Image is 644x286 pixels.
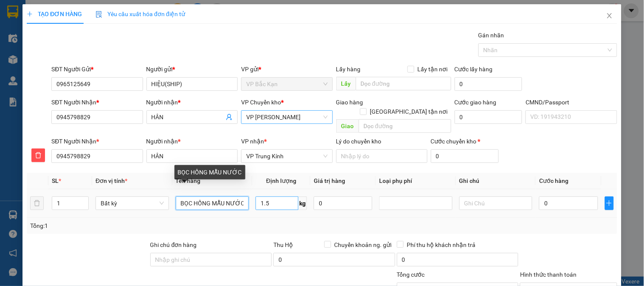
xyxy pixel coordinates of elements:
[51,137,143,146] div: SĐT Người Nhận
[414,64,451,74] span: Lấy tận nơi
[11,11,74,53] img: logo.jpg
[404,240,479,250] span: Phí thu hộ khách nhận trả
[336,99,363,106] span: Giao hàng
[11,58,101,72] b: GỬI : VP Bắc Kạn
[273,241,293,248] span: Thu Hộ
[96,11,185,17] span: Yêu cầu xuất hóa đơn điện tử
[336,66,361,73] span: Lấy hàng
[241,99,281,106] span: VP Chuyển kho
[598,4,622,28] button: Close
[246,150,327,163] span: VP Trung Kính
[266,177,296,184] span: Định lượng
[314,196,372,210] input: 0
[146,64,238,74] div: Người gửi
[455,66,493,73] label: Cước lấy hàng
[30,221,249,230] div: Tổng: 1
[51,64,143,74] div: SĐT Người Gửi
[459,196,533,210] input: Ghi Chú
[356,77,451,90] input: Dọc đường
[226,114,233,121] span: user-add
[456,173,536,189] th: Ghi chú
[246,78,327,90] span: VP Bắc Kạn
[146,149,238,163] input: Tên người nhận
[176,196,249,210] input: VD: Bàn, Ghế
[367,107,451,116] span: [GEOGRAPHIC_DATA] tận nơi
[455,110,523,124] input: Cước giao hàng
[174,165,245,179] div: BỌC HỒNG MẪU NƯỚC
[455,99,497,106] label: Cước giao hàng
[336,138,382,145] label: Lý do chuyển kho
[31,149,45,162] button: delete
[520,271,577,278] label: Hình thức thanh toán
[539,177,568,184] span: Cước hàng
[478,32,504,39] label: Gán nhãn
[246,111,327,123] span: VP Hoàng Gia
[298,196,307,210] span: kg
[359,119,451,133] input: Dọc đường
[27,11,33,17] span: plus
[32,152,45,159] span: delete
[51,98,143,107] div: SĐT Người Nhận
[376,173,456,189] th: Loại phụ phí
[96,11,102,18] img: icon
[52,177,59,184] span: SL
[336,119,359,133] span: Giao
[331,240,395,250] span: Chuyển khoản ng. gửi
[150,241,197,248] label: Ghi chú đơn hàng
[146,137,238,146] div: Người nhận
[241,64,332,74] div: VP gửi
[455,77,523,91] input: Cước lấy hàng
[79,21,355,31] li: 271 - [PERSON_NAME] - [GEOGRAPHIC_DATA] - [GEOGRAPHIC_DATA]
[606,12,613,19] span: close
[314,177,345,184] span: Giá trị hàng
[30,196,44,210] button: delete
[336,77,356,90] span: Lấy
[101,197,164,210] span: Bất kỳ
[51,149,143,163] input: SĐT người nhận
[96,177,127,184] span: Đơn vị tính
[431,137,499,146] div: Cước chuyển kho
[241,138,264,145] span: VP nhận
[397,271,425,278] span: Tổng cước
[336,149,427,163] input: Lý do chuyển kho
[150,253,272,266] input: Ghi chú đơn hàng
[27,11,82,17] span: TẠO ĐƠN HÀNG
[526,98,617,107] div: CMND/Passport
[146,98,238,107] div: Người nhận
[605,200,613,207] span: plus
[605,196,614,210] button: plus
